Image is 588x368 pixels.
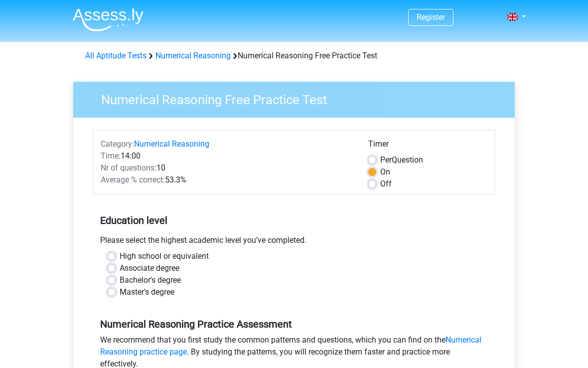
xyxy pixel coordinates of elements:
[368,138,487,154] div: Timer
[85,51,147,60] a: All Aptitude Tests
[101,175,165,184] span: Average % correct:
[101,139,134,149] span: Category:
[100,210,488,230] h5: Education level
[101,163,156,173] span: Nr of questions:
[89,88,507,108] h3: Numerical Reasoning Free Practice Test
[101,151,121,161] span: Time:
[81,50,507,62] div: Numerical Reasoning Free Practice Test
[120,286,174,298] label: Master's degree
[155,51,231,60] a: Numerical Reasoning
[417,12,445,22] a: Register
[380,154,423,166] label: Question
[120,262,179,274] label: Associate degree
[380,166,390,178] label: On
[93,162,361,174] div: 10
[73,8,144,31] img: Assessly
[93,150,361,162] div: 14:00
[100,318,488,330] h5: Numerical Reasoning Practice Assessment
[380,178,392,190] label: Off
[93,234,495,250] div: Please select the highest academic level you’ve completed.
[120,274,181,286] label: Bachelor's degree
[380,155,392,165] span: Per
[120,250,209,262] label: High school or equivalent
[93,174,361,186] div: 53.3%
[134,139,209,149] a: Numerical Reasoning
